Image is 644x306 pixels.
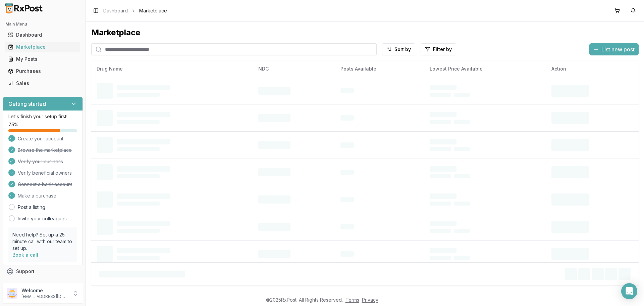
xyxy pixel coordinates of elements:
span: Sort by [394,46,411,53]
p: Let's finish your setup first! [8,113,77,120]
button: Feedback [3,277,83,290]
a: Privacy [362,297,378,303]
p: Need help? Set up a 25 minute call with our team to set up. [12,231,73,252]
img: RxPost Logo [3,3,46,13]
a: Invite your colleagues [18,215,67,222]
button: Marketplace [3,42,83,52]
div: Purchases [8,68,77,75]
a: My Posts [5,53,80,65]
button: List new post [589,43,639,55]
button: My Posts [3,54,83,64]
span: Connect a bank account [18,181,72,188]
th: Posts Available [335,61,424,77]
p: Welcome [21,287,68,294]
div: Marketplace [91,27,639,38]
div: Open Intercom Messenger [621,283,637,299]
div: My Posts [8,56,77,62]
a: Dashboard [5,29,80,41]
div: Sales [8,80,77,87]
span: Verify beneficial owners [18,170,72,176]
span: Feedback [16,280,39,287]
button: Support [3,265,83,277]
button: Sales [3,78,83,89]
nav: breadcrumb [103,7,167,14]
a: Marketplace [5,41,80,53]
th: NDC [253,61,335,77]
button: Dashboard [3,30,83,40]
span: Browse the marketplace [18,147,72,154]
a: Dashboard [103,7,128,14]
img: User avatar [7,288,17,299]
h2: Main Menu [5,21,80,27]
a: List new post [589,47,639,53]
span: Filter by [433,46,452,53]
a: Sales [5,77,80,89]
div: Dashboard [8,32,77,38]
a: Book a call [12,252,38,258]
th: Lowest Price Available [424,61,546,77]
a: Terms [345,297,359,303]
span: Make a purchase [18,192,56,199]
div: Marketplace [8,44,77,50]
span: Create your account [18,135,63,142]
h3: Getting started [8,100,46,108]
p: [EMAIL_ADDRESS][DOMAIN_NAME] [21,294,68,299]
a: Post a listing [18,204,45,211]
a: Purchases [5,65,80,77]
span: Marketplace [139,7,167,14]
span: Verify your business [18,158,63,165]
button: Purchases [3,66,83,77]
button: Filter by [421,43,456,55]
span: List new post [601,45,635,53]
span: 75 % [8,121,18,128]
th: Action [546,61,639,77]
button: Sort by [382,43,415,55]
th: Drug Name [91,61,253,77]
